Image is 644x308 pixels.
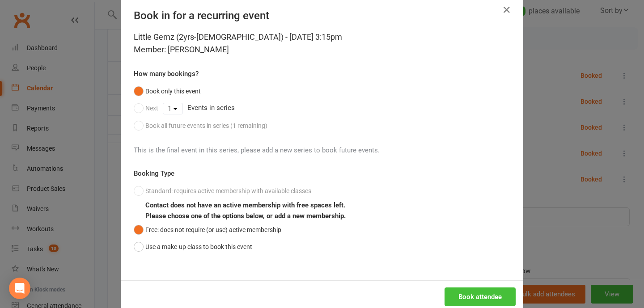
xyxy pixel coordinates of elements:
label: How many bookings? [134,68,199,79]
b: Contact does not have an active membership with free spaces left. [145,201,345,209]
button: Use a make-up class to book this event [134,238,252,255]
h4: Book in for a recurring event [134,9,510,22]
b: Please choose one of the options below, or add a new membership. [145,212,346,220]
div: Events in series [134,100,510,117]
label: Booking Type [134,168,174,179]
button: Free: does not require (or use) active membership [134,221,281,238]
button: Close [500,3,514,17]
div: Open Intercom Messenger [9,278,30,299]
button: Book only this event [134,83,201,100]
button: Book attendee [445,287,516,306]
div: This is the final event in this series, please add a new series to book future events. [134,134,510,156]
div: Little Gemz (2yrs-[DEMOGRAPHIC_DATA]) - [DATE] 3:15pm Member: [PERSON_NAME] [134,31,510,56]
